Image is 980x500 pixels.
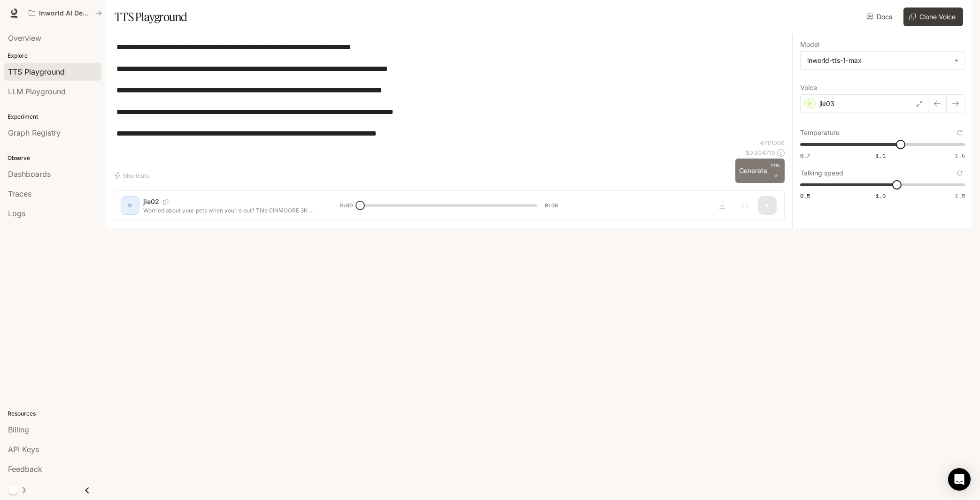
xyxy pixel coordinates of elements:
[819,99,834,108] p: jie03
[113,168,153,183] button: Shortcuts
[876,192,886,200] span: 1.0
[955,128,965,138] button: Reset to default
[39,9,92,17] p: Inworld AI Demos
[800,41,819,48] p: Model
[800,129,840,136] p: Temperature
[807,56,949,65] div: inworld-tts-1-max
[735,159,785,183] button: GenerateCTRL +⏎
[800,152,810,159] span: 0.7
[948,468,971,491] div: Open Intercom Messenger
[903,8,963,26] button: Clone Voice
[800,192,810,200] span: 0.5
[955,192,965,200] span: 1.5
[24,4,106,23] button: All workspaces
[955,152,965,159] span: 1.5
[876,152,886,159] span: 1.1
[801,52,965,69] div: inworld-tts-1-max
[955,168,965,178] button: Reset to default
[115,8,187,26] h1: TTS Playground
[800,84,817,91] p: Voice
[800,170,843,176] p: Talking speed
[771,162,781,174] p: CTRL +
[864,8,896,26] a: Docs
[771,162,781,179] p: ⏎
